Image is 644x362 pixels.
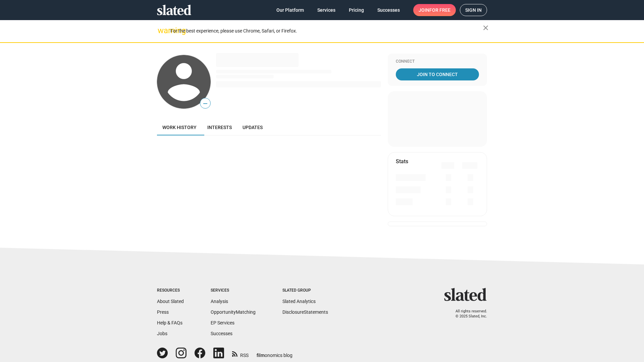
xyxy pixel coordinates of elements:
a: RSS [232,348,249,359]
span: film [257,353,265,358]
span: Sign in [465,4,482,16]
a: Help & FAQs [157,320,182,325]
mat-icon: close [482,24,490,32]
a: Our Platform [271,4,309,16]
span: Work history [162,125,197,130]
mat-icon: warning [158,26,166,35]
span: Pricing [349,4,364,16]
a: Slated Analytics [282,299,316,304]
span: — [200,99,210,108]
a: Join To Connect [396,68,479,80]
span: Join [419,4,450,16]
span: Updates [243,125,263,130]
a: Press [157,309,169,315]
a: Pricing [343,4,369,16]
a: Work history [157,119,202,135]
a: filmonomics blog [257,347,292,359]
div: For the best experience, please use Chrome, Safari, or Firefox. [170,26,483,36]
a: Jobs [157,331,167,336]
div: Resources [157,288,184,293]
span: Services [317,4,335,16]
a: Sign in [460,4,487,16]
span: Join To Connect [397,68,478,80]
a: Joinfor free [413,4,456,16]
div: Connect [396,59,479,64]
a: Updates [237,119,268,135]
a: DisclosureStatements [282,309,328,315]
a: Services [312,4,341,16]
span: for free [429,4,450,16]
p: All rights reserved. © 2025 Slated, Inc. [448,309,487,319]
a: Interests [202,119,237,135]
a: Successes [211,331,232,336]
span: Interests [207,125,232,130]
div: Services [211,288,256,293]
mat-card-title: Stats [396,158,408,165]
a: About Slated [157,299,184,304]
a: EP Services [211,320,234,325]
a: Analysis [211,299,228,304]
div: Slated Group [282,288,328,293]
span: Successes [377,4,400,16]
a: Successes [372,4,405,16]
span: Our Platform [276,4,304,16]
a: OpportunityMatching [211,309,256,315]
